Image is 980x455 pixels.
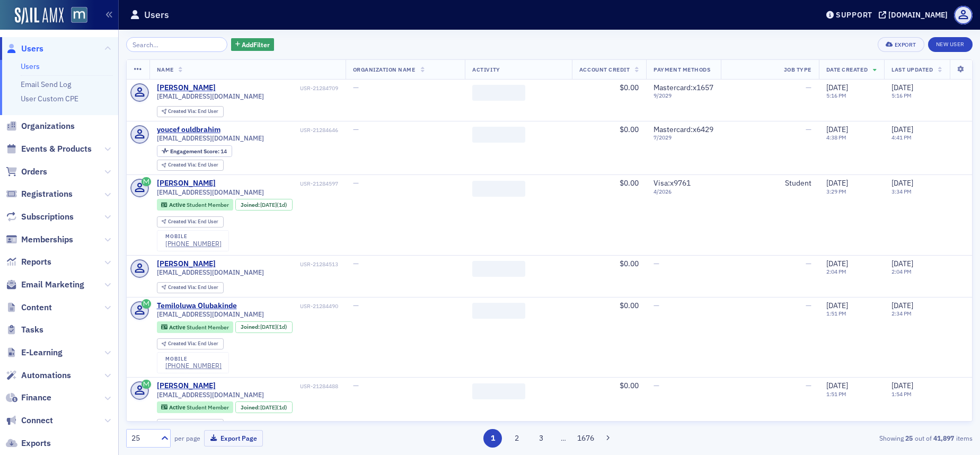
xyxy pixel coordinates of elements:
[826,134,846,141] time: 4:38 PM
[891,381,913,390] span: [DATE]
[620,301,639,310] span: $0.00
[891,66,933,73] span: Last Updated
[6,120,75,132] a: Organizations
[170,147,220,155] span: Engagement Score :
[6,302,52,313] a: Content
[157,301,237,311] a: Temiloluwa Olubakinde
[891,188,912,195] time: 3:34 PM
[728,179,811,188] div: Student
[6,211,74,223] a: Subscriptions
[169,201,187,208] span: Active
[157,83,216,93] a: [PERSON_NAME]
[891,310,912,317] time: 2:34 PM
[21,211,74,223] span: Subscriptions
[806,83,811,92] span: —
[472,261,525,277] span: ‌
[165,362,222,370] a: [PHONE_NUMBER]
[654,92,713,99] span: 9 / 2029
[157,199,234,211] div: Active: Active: Student Member
[168,162,218,168] div: End User
[6,166,47,178] a: Orders
[21,120,75,132] span: Organizations
[217,261,338,268] div: USR-21284513
[21,324,43,336] span: Tasks
[472,85,525,101] span: ‌
[242,40,270,49] span: Add Filter
[895,42,916,48] div: Export
[241,202,261,208] span: Joined :
[21,234,73,246] span: Memberships
[654,83,713,92] span: Mastercard : x1657
[168,218,198,225] span: Created Via :
[161,323,228,330] a: Active Student Member
[157,259,216,269] a: [PERSON_NAME]
[472,66,500,73] span: Activity
[168,109,218,115] div: End User
[806,301,811,310] span: —
[157,179,216,188] div: [PERSON_NAME]
[21,302,52,313] span: Content
[472,181,525,197] span: ‌
[241,404,261,411] span: Joined :
[472,127,525,143] span: ‌
[532,429,550,448] button: 3
[891,301,913,310] span: [DATE]
[826,310,846,317] time: 1:51 PM
[891,390,912,398] time: 1:54 PM
[891,178,913,188] span: [DATE]
[204,430,263,447] button: Export Page
[891,259,913,268] span: [DATE]
[157,419,224,430] div: Created Via: End User
[222,127,338,134] div: USR-21284646
[879,11,951,19] button: [DOMAIN_NAME]
[260,202,287,208] div: (1d)
[878,37,924,52] button: Export
[169,404,187,411] span: Active
[126,37,227,52] input: Search…
[6,43,43,55] a: Users
[21,143,92,155] span: Events & Products
[187,323,229,331] span: Student Member
[21,166,47,178] span: Orders
[157,134,264,142] span: [EMAIL_ADDRESS][DOMAIN_NAME]
[353,178,359,188] span: —
[891,134,912,141] time: 4:41 PM
[260,201,277,208] span: [DATE]
[888,10,948,20] div: [DOMAIN_NAME]
[157,401,234,413] div: Active: Active: Student Member
[21,256,51,268] span: Reports
[157,188,264,196] span: [EMAIL_ADDRESS][DOMAIN_NAME]
[579,66,630,73] span: Account Credit
[654,381,659,390] span: —
[620,83,639,92] span: $0.00
[21,347,63,358] span: E-Learning
[174,433,200,443] label: per page
[654,125,713,134] span: Mastercard : x6429
[239,303,338,310] div: USR-21284490
[891,125,913,134] span: [DATE]
[15,7,64,24] img: SailAMX
[168,161,198,168] span: Created Via :
[932,433,956,443] strong: 41,897
[6,234,73,246] a: Memberships
[168,108,198,115] span: Created Via :
[241,323,261,330] span: Joined :
[260,404,277,411] span: [DATE]
[157,66,174,73] span: Name
[165,240,222,248] div: [PHONE_NUMBER]
[168,340,198,347] span: Created Via :
[508,429,526,448] button: 2
[826,178,848,188] span: [DATE]
[6,347,63,358] a: E-Learning
[620,178,639,188] span: $0.00
[806,259,811,268] span: —
[21,392,51,404] span: Finance
[472,303,525,319] span: ‌
[161,202,228,208] a: Active Student Member
[157,160,224,171] div: Created Via: End User
[260,323,287,330] div: (1d)
[21,415,53,426] span: Connect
